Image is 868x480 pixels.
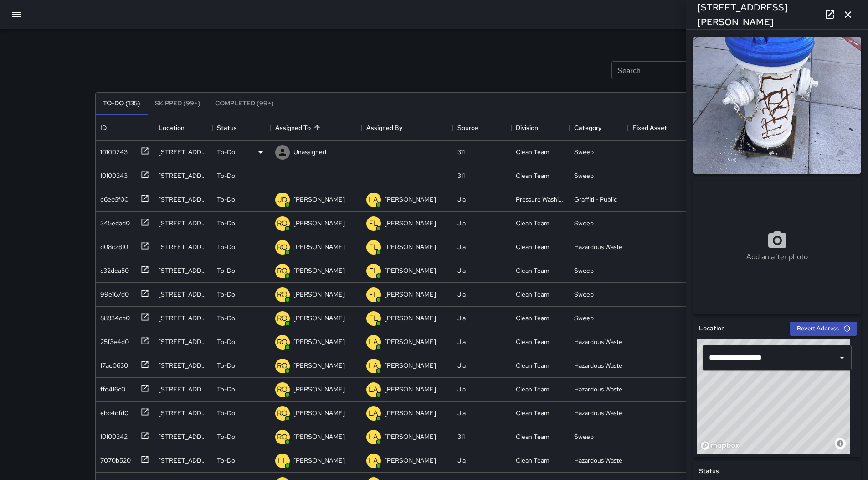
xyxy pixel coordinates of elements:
p: To-Do [217,385,235,394]
p: LL [278,455,287,466]
p: [PERSON_NAME] [293,219,345,228]
p: RO [277,337,288,348]
div: Jia [457,337,466,346]
div: 335 Mcallister Street [159,456,208,465]
div: 220 Fell Street [159,313,208,323]
p: [PERSON_NAME] [293,242,345,251]
div: Assigned To [275,115,311,141]
p: [PERSON_NAME] [385,195,436,204]
p: To-Do [217,195,235,204]
div: 311 [457,147,465,157]
p: Unassigned [293,147,326,157]
p: [PERSON_NAME] [385,313,436,323]
p: FL [369,266,378,277]
div: Division [516,115,538,141]
div: Pressure Washing [516,195,565,204]
div: 10100242 [97,428,128,441]
div: Clean Team [516,432,550,441]
div: Clean Team [516,171,550,180]
div: Jia [457,408,466,417]
p: LA [369,337,378,348]
div: 7070b520 [97,452,131,465]
div: Status [217,115,237,141]
div: Location [159,115,185,141]
div: Category [574,115,601,141]
div: 25f3e4d0 [97,334,129,346]
div: Fixed Asset [632,115,667,141]
div: 524 Gough Street [159,171,208,180]
p: LA [369,408,378,419]
p: To-Do [217,290,235,299]
p: To-Do [217,219,235,228]
div: 10100243 [97,167,128,180]
div: Hazardous Waste [574,456,622,465]
p: LA [369,432,378,443]
div: Clean Team [516,242,550,251]
div: Status [212,115,271,141]
p: To-Do [217,456,235,465]
div: Clean Team [516,408,550,417]
p: [PERSON_NAME] [293,337,345,346]
div: Hazardous Waste [574,408,622,417]
div: Assigned By [366,115,402,141]
p: FL [369,218,378,229]
div: Category [570,115,628,141]
p: RO [277,266,288,277]
p: [PERSON_NAME] [385,290,436,299]
p: LA [369,384,378,395]
div: ID [100,115,107,141]
div: Source [457,115,478,141]
div: Sweep [574,432,594,441]
p: [PERSON_NAME] [385,219,436,228]
div: 294 Ivy Street [159,432,208,441]
p: [PERSON_NAME] [385,337,436,346]
div: 300 Gough Street [159,242,208,251]
div: c32dea50 [97,262,129,275]
div: Hazardous Waste [574,385,622,394]
p: [PERSON_NAME] [293,266,345,275]
div: Sweep [574,147,594,157]
div: Jia [457,385,466,394]
p: To-Do [217,171,235,180]
div: Sweep [574,290,594,299]
div: 300 Grove Street [159,408,208,417]
button: Skipped (99+) [148,93,208,115]
div: Jia [457,456,466,465]
p: [PERSON_NAME] [293,456,345,465]
p: [PERSON_NAME] [293,408,345,417]
div: Jia [457,313,466,323]
p: To-Do [217,432,235,441]
p: RO [277,432,288,443]
div: Clean Team [516,456,550,465]
p: [PERSON_NAME] [293,290,345,299]
p: RO [277,313,288,324]
button: To-Do (135) [96,93,148,115]
div: 99e167d0 [97,286,129,299]
div: Clean Team [516,361,550,370]
p: JD [277,194,288,205]
p: [PERSON_NAME] [385,385,436,394]
div: Jia [457,290,466,299]
p: [PERSON_NAME] [293,432,345,441]
div: Sweep [574,313,594,323]
div: d08c2810 [97,239,128,251]
div: Clean Team [516,147,550,157]
p: To-Do [217,337,235,346]
p: To-Do [217,242,235,251]
div: Graffiti - Public [574,195,617,204]
div: 295 Fell Street [159,290,208,299]
p: To-Do [217,313,235,323]
p: RO [277,384,288,395]
div: 355 Mcallister Street [159,195,208,204]
div: 301 Van Ness Avenue [159,337,208,346]
div: 88834cb0 [97,310,130,323]
div: Clean Team [516,337,550,346]
button: Completed (99+) [208,93,281,115]
p: [PERSON_NAME] [293,195,345,204]
p: RO [277,242,288,253]
div: Jia [457,219,466,228]
div: Division [511,115,570,141]
p: [PERSON_NAME] [293,313,345,323]
div: Fixed Asset [628,115,686,141]
p: To-Do [217,147,235,157]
